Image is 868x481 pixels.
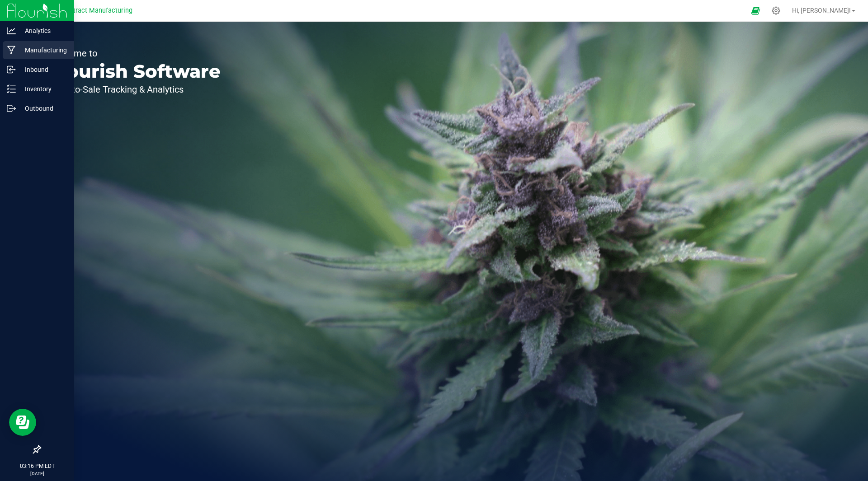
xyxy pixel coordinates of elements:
p: Flourish Software [49,62,221,80]
p: Inventory [16,84,70,94]
p: Inbound [16,64,70,75]
div: Manage settings [770,6,782,15]
p: Analytics [16,25,70,36]
p: Welcome to [49,49,221,58]
p: [DATE] [4,470,70,477]
inline-svg: Inbound [7,65,16,74]
p: Outbound [16,103,70,114]
inline-svg: Inventory [7,84,16,93]
span: Open Ecommerce Menu [745,2,766,19]
inline-svg: Outbound [7,104,16,113]
p: Manufacturing [16,45,70,56]
p: 03:16 PM EDT [4,462,70,470]
inline-svg: Manufacturing [7,46,16,55]
inline-svg: Analytics [7,26,16,35]
iframe: Resource center [9,409,36,436]
span: CT Contract Manufacturing [52,7,132,14]
p: Seed-to-Sale Tracking & Analytics [49,85,221,94]
span: Hi, [PERSON_NAME]! [792,7,851,14]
